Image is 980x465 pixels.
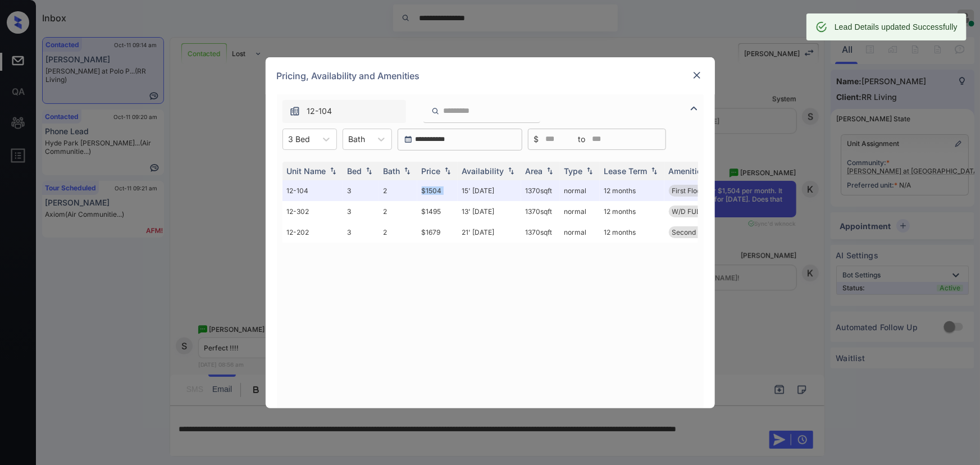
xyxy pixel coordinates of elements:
[417,201,458,222] td: $1495
[600,222,664,243] td: 12 months
[544,167,555,175] img: sorting
[348,166,362,176] div: Bed
[521,180,560,201] td: 1370 sqft
[458,201,521,222] td: 13' [DATE]
[526,166,543,176] div: Area
[384,166,400,176] div: Bath
[521,222,560,243] td: 1370 sqft
[604,166,648,176] div: Lease Term
[266,57,715,94] div: Pricing, Availability and Amenities
[287,166,326,176] div: Unit Name
[672,228,714,236] span: Second Floor
[672,207,722,216] span: W/D FULL-SIZE
[669,166,706,176] div: Amenities
[600,180,664,201] td: 12 months
[402,167,413,175] img: sorting
[363,167,375,175] img: sorting
[343,180,379,201] td: 3
[560,180,600,201] td: normal
[534,133,539,145] span: $
[343,222,379,243] td: 3
[307,105,332,117] span: 12-104
[431,106,440,116] img: icon-zuma
[458,222,521,243] td: 21' [DATE]
[564,166,583,176] div: Type
[584,167,595,175] img: sorting
[691,70,703,81] img: close
[422,166,441,176] div: Price
[379,180,417,201] td: 2
[417,180,458,201] td: $1504
[282,201,343,222] td: 12-302
[600,201,664,222] td: 12 months
[379,201,417,222] td: 2
[289,106,300,117] img: icon-zuma
[560,201,600,222] td: normal
[649,167,660,175] img: sorting
[560,222,600,243] td: normal
[282,222,343,243] td: 12-202
[379,222,417,243] td: 2
[442,167,453,175] img: sorting
[835,17,958,37] div: Lead Details updated Successfully
[521,201,560,222] td: 1370 sqft
[578,133,586,145] span: to
[462,166,504,176] div: Availability
[458,180,521,201] td: 15' [DATE]
[343,201,379,222] td: 3
[505,167,517,175] img: sorting
[417,222,458,243] td: $1679
[672,186,704,195] span: First Floor
[282,180,343,201] td: 12-104
[327,167,339,175] img: sorting
[687,102,701,115] img: icon-zuma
